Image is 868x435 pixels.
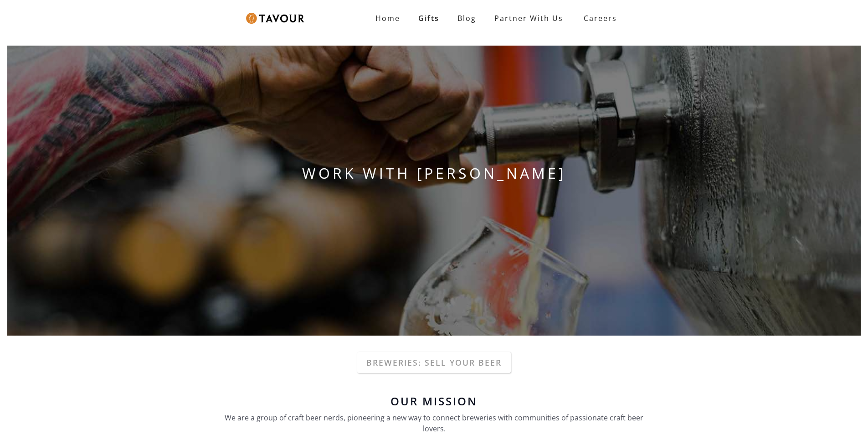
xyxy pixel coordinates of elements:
strong: Careers [584,9,617,27]
a: Gifts [409,9,448,27]
h1: WORK WITH [PERSON_NAME] [7,162,861,184]
a: Partner With Us [485,9,572,27]
strong: Home [375,13,400,23]
a: Home [366,9,409,27]
a: Blog [448,9,485,27]
a: Breweries: Sell your beer [357,352,511,373]
h6: Our Mission [220,396,648,407]
a: Careers [572,5,624,31]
